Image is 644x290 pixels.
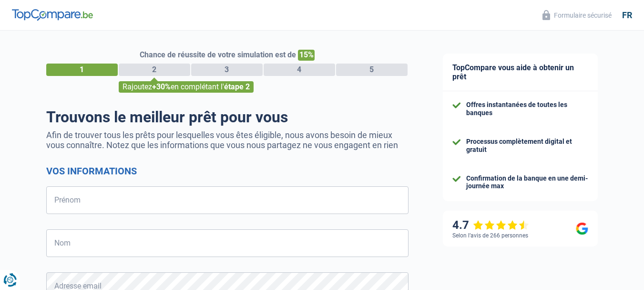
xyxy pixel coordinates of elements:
div: TopCompare vous aide à obtenir un prêt [443,54,598,91]
div: 2 [119,64,190,76]
span: 15% [298,50,315,61]
p: Afin de trouver tous les prêts pour lesquelles vous êtes éligible, nous avons besoin de mieux vou... [46,130,409,150]
div: Rajoutez en complétant l' [119,81,254,93]
div: 4.7 [452,218,529,232]
span: +30% [152,82,171,91]
div: 5 [336,64,408,76]
div: 3 [191,64,263,76]
div: Selon l’avis de 266 personnes [452,232,528,239]
div: fr [622,10,632,21]
button: Formulaire sécurisé [537,7,617,23]
div: Processus complètement digital et gratuit [466,138,588,154]
div: Offres instantanées de toutes les banques [466,101,588,117]
h2: Vos informations [46,165,409,177]
div: Confirmation de la banque en une demi-journée max [466,174,588,191]
span: Chance de réussite de votre simulation est de [140,50,296,59]
div: 4 [264,64,335,76]
span: étape 2 [224,82,250,91]
div: 1 [46,64,118,76]
h1: Trouvons le meilleur prêt pour vous [46,108,409,126]
img: TopCompare Logo [12,9,93,21]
